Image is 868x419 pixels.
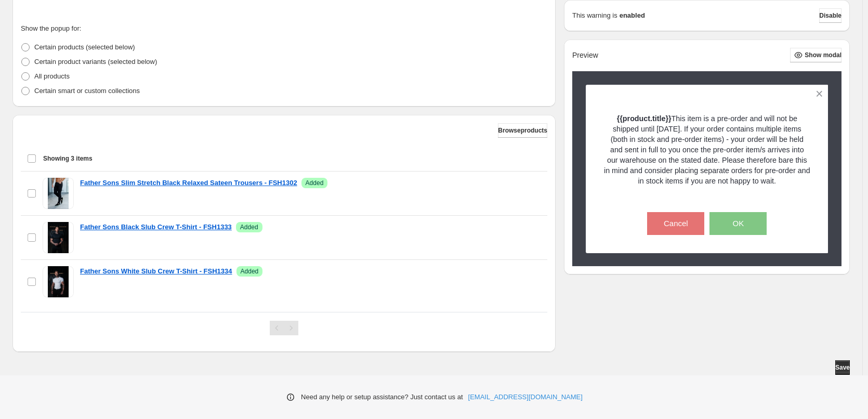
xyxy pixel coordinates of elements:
[572,10,617,21] p: This warning is
[709,212,767,235] button: OK
[80,266,232,277] a: Father Sons White Slub Crew T-Shirt - FSH1334
[790,48,841,62] button: Show modal
[604,113,810,186] p: This item is a pre-order and will not be shipped until [DATE]. If your order contains multiple it...
[34,86,140,96] p: Certain smart or custom collections
[34,71,70,82] p: All products
[240,223,258,231] span: Added
[498,123,547,138] button: Browseproducts
[80,222,232,232] a: Father Sons Black Slub Crew T-Shirt - FSH1333
[819,11,841,20] span: Disable
[498,126,547,135] span: Browse products
[617,114,672,123] strong: {{product.title}}
[21,24,81,32] span: Show the popup for:
[34,58,157,66] span: Certain product variants (selected below)
[306,179,324,187] span: Added
[835,363,850,372] span: Save
[43,154,93,163] span: Showing 3 items
[620,10,645,21] strong: enabled
[241,267,259,276] span: Added
[819,8,841,23] button: Disable
[805,51,841,59] span: Show modal
[468,392,583,402] a: [EMAIL_ADDRESS][DOMAIN_NAME]
[647,212,704,235] button: Cancel
[270,321,298,335] nav: Pagination
[34,43,135,51] span: Certain products (selected below)
[80,178,297,188] a: Father Sons Slim Stretch Black Relaxed Sateen Trousers - FSH1302
[835,360,850,375] button: Save
[572,51,598,60] h2: Preview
